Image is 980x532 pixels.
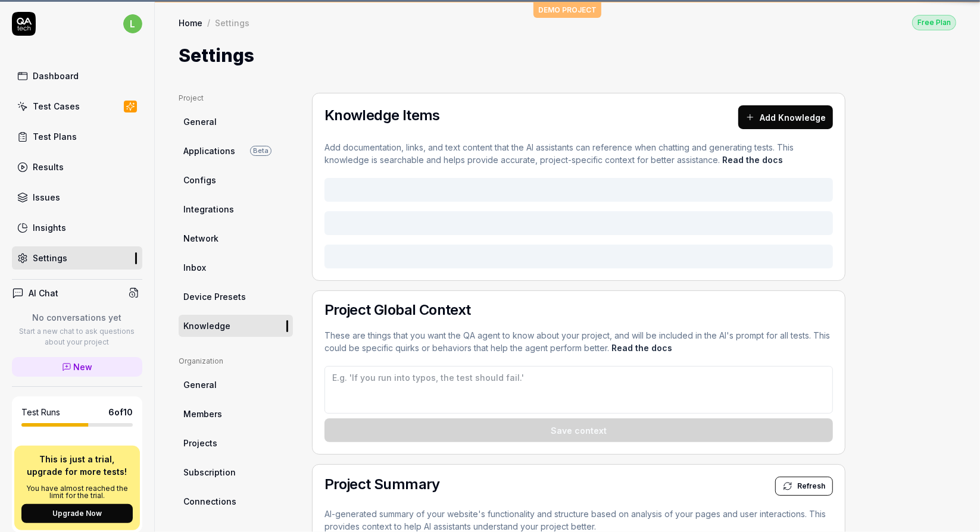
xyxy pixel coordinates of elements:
[611,343,672,353] a: Read the docs
[183,495,236,508] span: Connections
[33,161,64,173] div: Results
[108,406,133,418] span: 6 of 10
[179,198,293,220] a: Integrations
[179,111,293,133] a: General
[324,477,440,492] h2: Project Summary
[324,141,833,166] p: Add documentation, links, and text content that the AI assistants can reference when chatting and...
[912,15,956,30] div: Free Plan
[179,169,293,191] a: Configs
[33,100,80,112] div: Test Cases
[250,146,271,156] span: Beta
[324,303,833,317] h2: Project Global Context
[183,408,222,420] span: Members
[12,95,142,118] a: Test Cases
[12,186,142,209] a: Issues
[12,357,142,377] a: New
[12,216,142,239] a: Insights
[33,130,77,143] div: Test Plans
[21,453,133,478] p: This is just a trial, upgrade for more tests!
[183,466,236,478] span: Subscription
[179,17,202,29] a: Home
[12,125,142,148] a: Test Plans
[324,108,440,123] h2: Knowledge Items
[74,361,93,373] span: New
[183,203,234,215] span: Integrations
[33,221,66,234] div: Insights
[12,311,142,324] p: No conversations yet
[179,403,293,425] a: Members
[33,252,67,264] div: Settings
[179,93,293,104] div: Project
[183,261,206,274] span: Inbox
[183,437,217,449] span: Projects
[12,155,142,179] a: Results
[207,17,210,29] div: /
[179,227,293,249] a: Network
[179,356,293,367] div: Organization
[324,418,833,442] button: Save context
[179,315,293,337] a: Knowledge
[797,481,825,492] span: Refresh
[12,246,142,270] a: Settings
[775,477,833,496] button: Refresh
[123,12,142,36] button: l
[183,290,246,303] span: Device Presets
[912,14,956,30] button: Free Plan
[215,17,249,29] div: Settings
[179,256,293,278] a: Inbox
[179,286,293,308] a: Device Presets
[324,329,833,354] p: These are things that you want the QA agent to know about your project, and will be included in t...
[33,191,60,204] div: Issues
[183,145,235,157] span: Applications
[12,64,142,87] a: Dashboard
[183,115,217,128] span: General
[179,432,293,454] a: Projects
[21,504,133,523] button: Upgrade Now
[33,70,79,82] div: Dashboard
[179,140,293,162] a: ApplicationsBeta
[12,326,142,348] p: Start a new chat to ask questions about your project
[183,320,230,332] span: Knowledge
[183,378,217,391] span: General
[183,174,216,186] span: Configs
[29,287,58,299] h4: AI Chat
[179,461,293,483] a: Subscription
[179,490,293,512] a: Connections
[183,232,219,245] span: Network
[179,42,254,69] h1: Settings
[123,14,142,33] span: l
[21,407,60,418] h5: Test Runs
[179,374,293,396] a: General
[722,155,783,165] a: Read the docs
[21,485,133,499] p: You have almost reached the limit for the trial.
[738,105,833,129] button: Add Knowledge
